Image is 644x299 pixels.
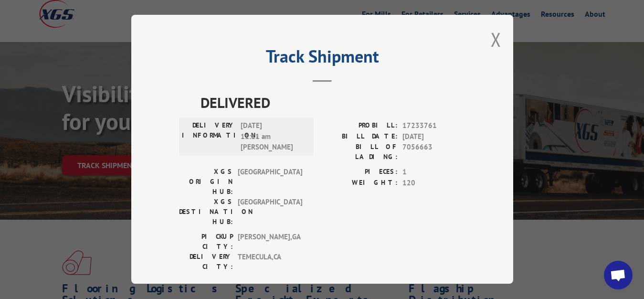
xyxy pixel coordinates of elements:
label: PROBILL: [322,120,398,131]
span: TEMECULA , CA [238,252,302,272]
button: Close modal [491,27,501,52]
span: DELIVERED [201,92,465,113]
span: 1 [402,167,465,178]
span: [DATE] [402,131,465,142]
div: Open chat [604,261,633,289]
span: [PERSON_NAME] , GA [238,232,302,252]
label: DELIVERY CITY: [179,252,233,272]
label: XGS DESTINATION HUB: [179,197,233,227]
label: PIECES: [322,167,398,178]
label: PICKUP CITY: [179,232,233,252]
span: 17233761 [402,120,465,131]
h2: Track Shipment [179,50,465,68]
span: [DATE] 11:11 am [PERSON_NAME] [241,120,305,153]
span: 7056663 [402,142,465,162]
label: XGS ORIGIN HUB: [179,167,233,197]
span: 120 [402,178,465,189]
span: [GEOGRAPHIC_DATA] [238,197,302,227]
label: DELIVERY INFORMATION: [182,120,236,153]
label: BILL OF LADING: [322,142,398,162]
label: WEIGHT: [322,178,398,189]
span: [GEOGRAPHIC_DATA] [238,167,302,197]
label: BILL DATE: [322,131,398,142]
